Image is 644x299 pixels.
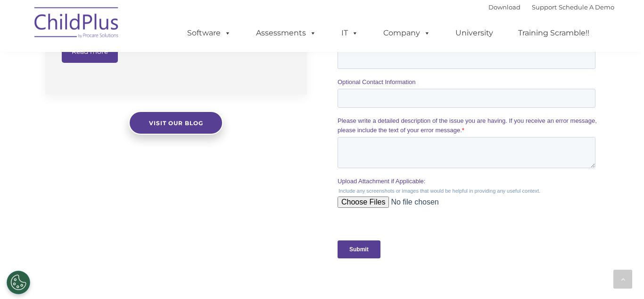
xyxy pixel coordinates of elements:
span: Phone number [131,101,171,108]
a: Software [178,24,240,43]
font: | [488,3,614,11]
a: University [446,24,503,43]
a: Visit our blog [129,111,223,135]
a: Training Scramble!! [509,24,599,43]
a: Download [488,3,520,11]
img: ChildPlus by Procare Solutions [30,0,124,48]
span: Visit our blog [149,120,203,127]
a: Support [532,3,557,11]
button: Cookies Settings [7,271,30,294]
iframe: Chat Widget [489,197,644,299]
a: Schedule A Demo [559,3,614,11]
a: IT [332,24,368,43]
a: Company [374,24,440,43]
span: Last name [131,62,160,69]
a: Assessments [247,24,326,43]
